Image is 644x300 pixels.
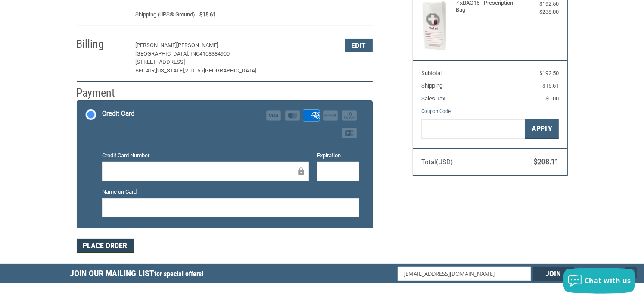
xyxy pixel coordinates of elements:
h2: Payment [77,86,127,100]
label: Expiration [317,151,359,160]
button: Place Order [77,239,134,253]
span: $192.50 [539,70,559,76]
label: Name on Card [102,187,359,196]
button: Apply [525,119,559,139]
span: [US_STATE], [156,67,185,74]
span: $15.61 [195,10,216,19]
span: [PERSON_NAME] [177,42,218,48]
span: Shipping (UPS® Ground) [135,10,195,19]
span: Sales Tax [421,95,445,102]
span: Bel Air, [135,67,156,74]
span: [STREET_ADDRESS] [135,59,185,65]
h5: Join Our Mailing List [70,264,208,286]
input: Gift Certificate or Coupon Code [421,119,525,139]
h2: Billing [77,37,127,51]
a: Coupon Code [421,108,451,114]
input: Join [533,267,574,281]
span: Subtotal [421,70,442,76]
label: Credit Card Number [102,151,309,160]
div: $238.00 [524,8,559,16]
span: 4108384900 [199,50,230,57]
span: Total (USD) [421,158,453,166]
span: $0.00 [545,95,559,102]
span: $15.61 [542,82,559,89]
span: [GEOGRAPHIC_DATA] [204,67,256,74]
span: [PERSON_NAME] [135,42,177,48]
span: Shipping [421,82,442,89]
button: Edit [345,39,373,52]
button: Chat with us [563,268,635,294]
span: 21015 / [185,67,204,74]
div: Credit Card [102,106,134,121]
input: Email [398,267,531,281]
span: Chat with us [585,276,631,285]
span: $208.11 [534,158,559,166]
span: for special offers! [155,270,204,278]
span: [GEOGRAPHIC_DATA], Inc [135,50,199,57]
